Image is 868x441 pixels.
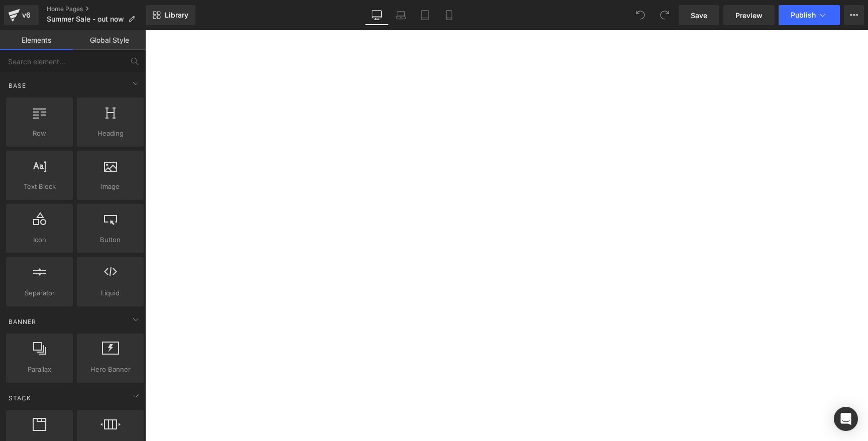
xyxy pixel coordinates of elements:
span: Row [9,128,70,139]
span: Image [80,181,141,192]
a: Global Style [73,30,146,50]
button: Publish [779,5,840,25]
button: Undo [630,5,650,25]
a: Desktop [365,5,389,25]
div: Open Intercom Messenger [834,407,858,431]
button: More [844,5,864,25]
span: Hero Banner [80,364,141,375]
a: v6 [4,5,39,25]
span: Base [8,81,27,90]
a: Home Pages [47,5,146,13]
span: Banner [8,317,37,326]
span: Summer Sale - out now [47,15,124,23]
span: Save [691,10,707,21]
span: Parallax [9,364,70,375]
span: Icon [9,235,70,245]
span: Library [165,11,188,20]
a: Mobile [437,5,461,25]
span: Publish [791,11,816,19]
span: Heading [80,128,141,139]
a: Preview [723,5,775,25]
a: Tablet [413,5,437,25]
button: Redo [655,5,675,25]
a: Laptop [389,5,413,25]
span: Separator [9,288,70,298]
span: Liquid [80,288,141,298]
span: Preview [735,10,763,21]
span: Text Block [9,181,70,192]
div: v6 [20,9,33,22]
span: Button [80,235,141,245]
a: New Library [146,5,195,25]
span: Stack [8,393,32,403]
